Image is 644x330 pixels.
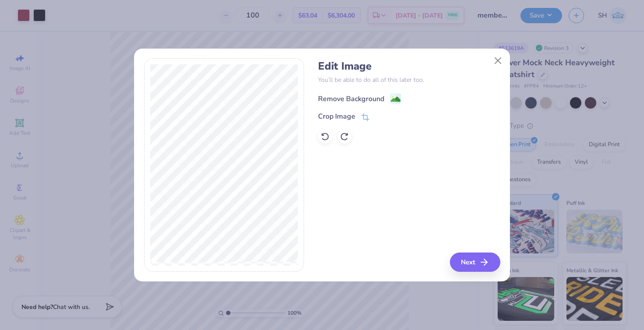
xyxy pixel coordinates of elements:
h4: Edit Image [318,60,500,73]
div: Crop Image [318,111,355,122]
button: Next [450,253,500,272]
div: Remove Background [318,94,384,104]
button: Close [490,52,506,69]
p: You’ll be able to do all of this later too. [318,75,500,84]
